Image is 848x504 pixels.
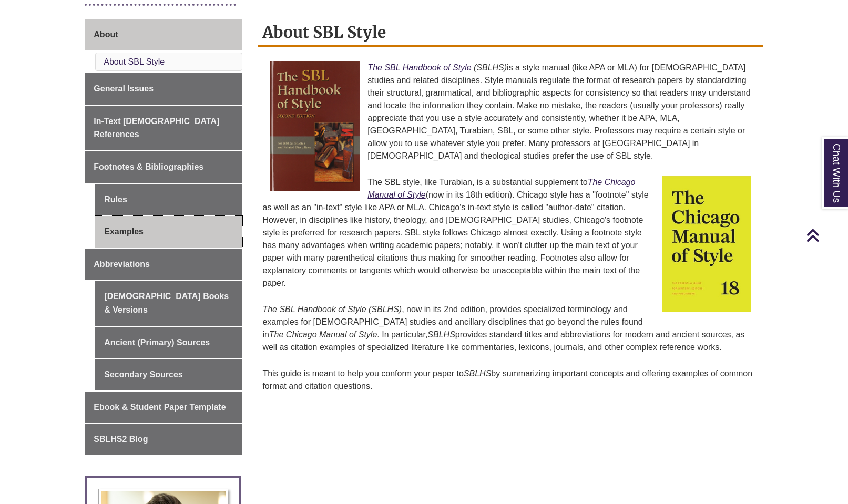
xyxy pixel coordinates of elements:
[94,30,118,39] span: About
[262,172,759,294] p: The SBL style, like Turabian, is a substantial supplement to (now in its 18th edition). Chicago s...
[262,57,759,167] p: is a style manual (like APA or MLA) for [DEMOGRAPHIC_DATA] studies and related disciplines. Style...
[94,162,203,171] span: Footnotes & Bibliographies
[258,19,763,47] h2: About SBL Style
[427,330,455,339] em: SBLHS
[95,216,242,248] a: Examples
[95,184,242,215] a: Rules
[85,73,242,105] a: General Issues
[85,19,242,455] div: Guide Page Menu
[806,228,845,242] a: Back to Top
[85,424,242,455] a: SBLHS2 Blog
[474,63,507,72] em: (SBLHS)
[94,260,150,269] span: Abbreviations
[95,327,242,358] a: Ancient (Primary) Sources
[94,435,148,444] span: SBLHS2 Blog
[85,249,242,280] a: Abbreviations
[85,151,242,183] a: Footnotes & Bibliographies
[367,63,471,72] a: The SBL Handbook of Style
[94,84,154,93] span: General Issues
[85,19,242,50] a: About
[464,369,491,378] em: SBLHS
[104,57,165,66] a: About SBL Style
[95,281,242,325] a: [DEMOGRAPHIC_DATA] Books & Versions
[85,392,242,423] a: Ebook & Student Paper Template
[94,403,226,412] span: Ebook & Student Paper Template
[262,305,402,314] em: The SBL Handbook of Style (SBLHS)
[262,299,759,358] p: , now in its 2nd edition, provides specialized terminology and examples for [DEMOGRAPHIC_DATA] st...
[269,330,377,339] em: The Chicago Manual of Style
[95,359,242,390] a: Secondary Sources
[94,117,219,139] span: In-Text [DEMOGRAPHIC_DATA] References
[262,363,759,397] p: This guide is meant to help you conform your paper to by summarizing important concepts and offer...
[85,106,242,150] a: In-Text [DEMOGRAPHIC_DATA] References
